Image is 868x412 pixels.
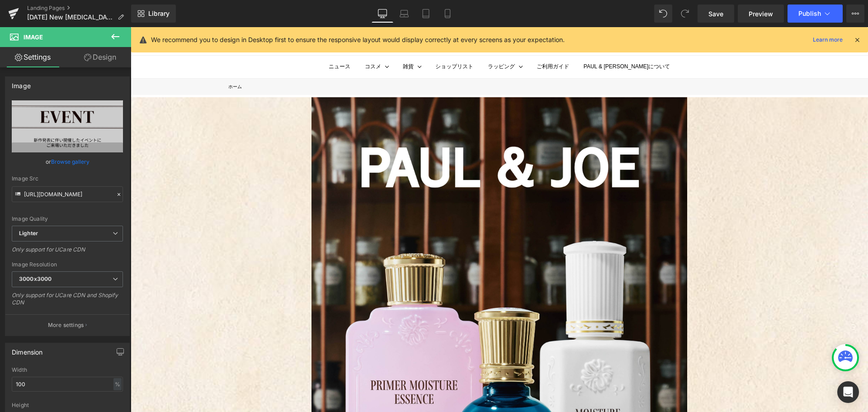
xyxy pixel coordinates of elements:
[846,5,864,23] button: More
[406,35,439,44] a: ご利用ガイド
[357,35,384,44] summary: ラッピング
[12,367,123,373] div: Width
[809,34,846,45] a: Learn more
[798,10,821,17] span: Publish
[12,343,43,356] div: Dimension
[749,9,773,19] span: Preview
[12,186,123,202] input: Link
[113,378,122,390] div: %
[5,314,129,336] button: More settings
[98,57,111,62] a: ホーム
[234,35,250,44] summary: コスメ
[393,5,415,23] a: Laptop
[12,157,123,166] div: or
[654,5,672,23] button: Undo
[48,321,84,329] p: More settings
[837,381,859,403] div: Open Intercom Messenger
[151,35,565,45] p: We recommend you to design in Desktop first to ensure the responsive layout would display correct...
[24,33,43,41] span: Image
[19,230,38,237] b: Lighter
[51,154,90,170] a: Browse gallery
[656,9,737,19] nav: セカンダリナビゲーション
[27,14,114,21] span: [DATE] New [MEDICAL_DATA]
[305,35,343,44] a: ショップリスト
[131,5,176,23] a: New Library
[12,402,123,408] div: Height
[788,5,843,23] button: Publish
[437,5,458,23] a: Mobile
[148,9,170,18] span: Library
[453,35,539,44] a: PAUL & [PERSON_NAME]について
[708,9,723,19] span: Save
[198,35,220,44] a: ニュース
[12,77,31,90] div: Image
[12,175,123,182] div: Image Src
[67,47,133,67] a: Design
[372,5,393,23] a: Desktop
[738,5,784,23] a: Preview
[272,35,283,44] summary: 雑貨
[12,216,123,222] div: Image Quality
[27,5,131,12] a: Landing Pages
[676,5,694,23] button: Redo
[12,292,123,312] div: Only support for UCare CDN and Shopify CDN
[12,377,123,392] input: auto
[19,275,52,282] b: 3000x3000
[12,261,123,268] div: Image Resolution
[12,246,123,259] div: Only support for UCare CDN
[415,5,437,23] a: Tablet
